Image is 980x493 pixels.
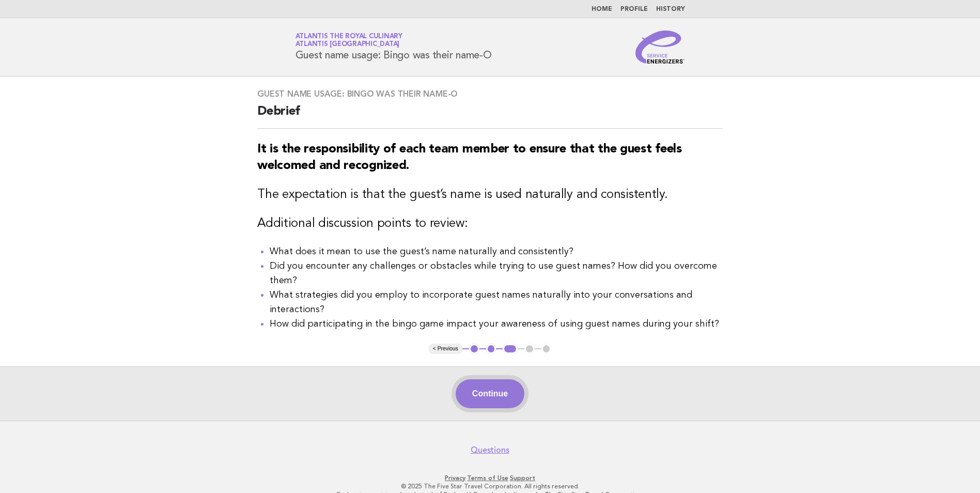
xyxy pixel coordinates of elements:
[174,482,806,490] p: © 2025 The Five Star Travel Corporation. All rights reserved.
[635,30,685,64] img: Service Energizers
[270,317,723,331] li: How did participating in the bingo game impact your awareness of using guest names during your sh...
[592,6,612,12] a: Home
[270,244,723,259] li: What does it mean to use the guest’s name naturally and consistently?
[270,288,723,317] li: What strategies did you employ to incorporate guest names naturally into your conversations and i...
[620,6,648,12] a: Profile
[295,41,400,48] span: Atlantis [GEOGRAPHIC_DATA]
[295,34,492,60] h1: Guest name usage: Bingo was their name-O
[257,187,723,203] h3: The expectation is that the guest’s name is used naturally and consistently.
[469,344,479,354] button: 1
[503,344,518,354] button: 3
[174,474,806,482] p: · ·
[257,215,723,232] h3: Additional discussion points to review:
[295,33,402,48] a: Atlantis the Royal CulinaryAtlantis [GEOGRAPHIC_DATA]
[270,259,723,288] li: Did you encounter any challenges or obstacles while trying to use guest names? How did you overco...
[257,143,682,172] strong: It is the responsibility of each team member to ensure that the guest feels welcomed and recognized.
[656,6,685,12] a: History
[257,89,723,99] h3: Guest name usage: Bingo was their name-O
[445,474,465,482] a: Privacy
[510,474,535,482] a: Support
[257,103,723,129] h2: Debrief
[429,344,462,354] button: < Previous
[471,445,509,455] a: Questions
[467,474,508,482] a: Terms of Use
[456,379,524,408] button: Continue
[486,344,496,354] button: 2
